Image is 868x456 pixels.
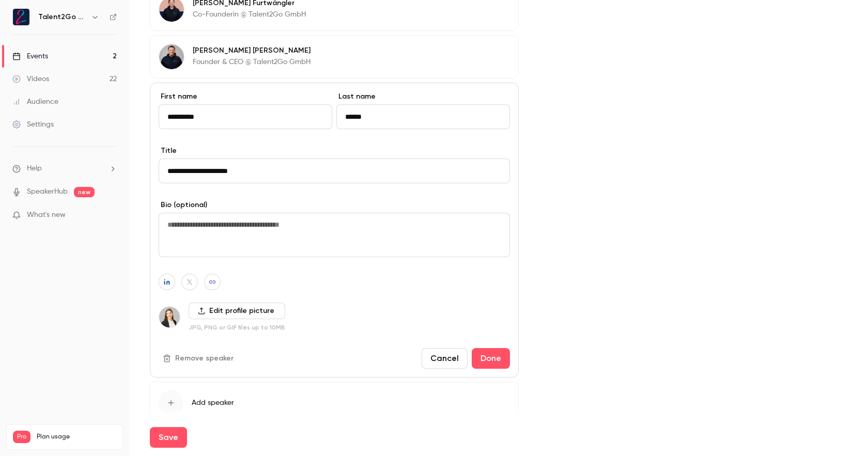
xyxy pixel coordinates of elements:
h6: Talent2Go GmbH [38,12,87,22]
div: Settings [12,119,54,130]
div: Events [12,51,48,61]
p: JPG, PNG or GIF files up to 10MB [189,323,285,332]
button: Remove speaker [159,350,240,367]
iframe: Noticeable Trigger [104,211,117,220]
span: Help [27,163,42,174]
div: Mike Joszko[PERSON_NAME] [PERSON_NAME]Founder & CEO @ Talent2Go GmbH [150,35,519,78]
p: Founder & CEO @ Talent2Go GmbH [193,57,311,67]
li: help-dropdown-opener [12,163,117,174]
img: Mike Joszko [159,44,184,69]
img: Talent2Go GmbH [13,9,29,25]
img: Luca Marie Müller [159,307,180,327]
button: Cancel [422,348,468,369]
label: Title [159,146,510,156]
div: Audience [12,97,58,107]
button: Add speaker [150,382,519,424]
label: Edit profile picture [189,303,285,319]
label: Last name [336,91,510,102]
label: First name [159,91,332,102]
a: SpeakerHub [27,186,68,197]
span: Pro [13,431,30,443]
p: Co-Founderin @ Talent2Go GmbH [193,9,306,20]
span: Add speaker [192,398,234,408]
button: Save [150,427,187,448]
div: Videos [12,74,49,84]
span: new [74,187,95,197]
span: What's new [27,210,66,221]
p: [PERSON_NAME] [PERSON_NAME] [193,45,311,56]
span: Plan usage [37,433,116,441]
label: Bio (optional) [159,200,510,210]
button: Done [472,348,510,369]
